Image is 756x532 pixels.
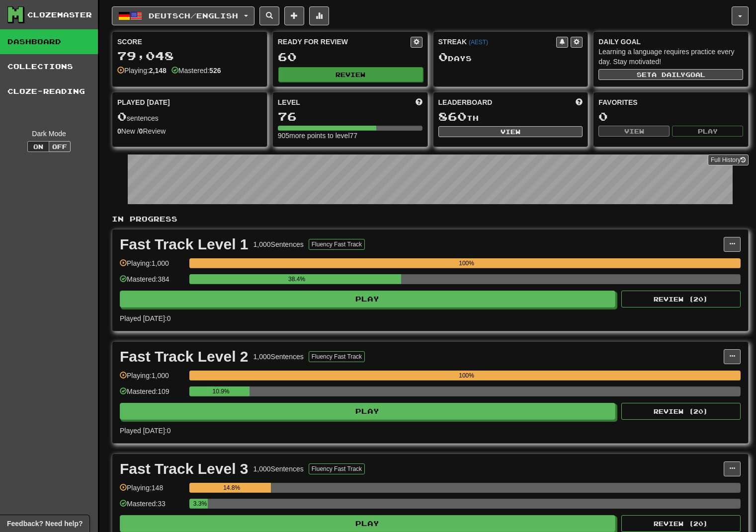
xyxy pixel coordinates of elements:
[309,6,329,25] button: More stats
[49,141,71,152] button: Off
[149,67,167,75] strong: 2,148
[117,127,121,135] strong: 0
[278,37,411,47] div: Ready for Review
[708,154,749,165] a: Full History
[284,6,304,25] button: Add sentence to collection
[192,483,271,493] div: 14.8%
[438,97,493,107] span: Leaderboard
[117,109,127,123] span: 0
[309,463,365,474] button: Fluency Fast Track
[120,386,184,403] div: Mastered: 109
[117,37,262,47] div: Score
[278,110,422,123] div: 76
[469,39,488,46] a: (AEST)
[120,314,170,322] span: Played [DATE]: 0
[438,51,583,64] div: Day s
[598,126,670,137] button: View
[120,427,170,435] span: Played [DATE]: 0
[438,126,583,137] button: View
[309,239,365,250] button: Fluency Fast Track
[112,6,254,25] button: Deutsch/English
[27,141,49,152] button: On
[598,37,743,47] div: Daily Goal
[598,97,743,107] div: Favorites
[120,483,184,499] div: Playing: 148
[598,110,743,123] div: 0
[120,371,184,387] div: Playing: 1,000
[253,464,304,474] div: 1,000 Sentences
[117,66,167,76] div: Playing:
[117,50,262,62] div: 79,048
[120,499,184,515] div: Mastered: 33
[7,129,90,139] div: Dark Mode
[120,515,615,532] button: Play
[278,51,422,63] div: 60
[192,386,250,396] div: 10.9%
[576,97,583,107] span: This week in points, UTC
[120,403,615,420] button: Play
[278,97,300,107] span: Level
[438,37,557,47] div: Streak
[652,71,685,78] span: a daily
[27,10,92,20] div: Clozemaster
[120,274,184,291] div: Mastered: 384
[192,274,401,284] div: 38.4%
[259,6,279,25] button: Search sentences
[621,291,741,307] button: Review (20)
[120,258,184,275] div: Playing: 1,000
[192,258,741,268] div: 100%
[598,47,743,67] div: Learning a language requires practice every day. Stay motivated!
[438,50,448,64] span: 0
[192,371,741,380] div: 100%
[120,237,249,252] div: Fast Track Level 1
[120,461,249,476] div: Fast Track Level 3
[171,66,221,76] div: Mastered:
[112,214,749,224] p: In Progress
[278,131,422,141] div: 905 more points to level 77
[117,97,170,107] span: Played [DATE]
[309,351,365,362] button: Fluency Fast Track
[253,239,304,249] div: 1,000 Sentences
[192,499,207,509] div: 3.3%
[117,126,262,136] div: New / Review
[209,67,221,75] strong: 526
[438,110,583,123] div: th
[139,127,143,135] strong: 0
[416,97,422,107] span: Score more points to level up
[598,69,743,80] button: Seta dailygoal
[7,519,83,529] span: Open feedback widget
[621,403,741,420] button: Review (20)
[621,515,741,532] button: Review (20)
[672,126,743,137] button: Play
[120,291,615,307] button: Play
[117,110,262,123] div: sentences
[253,352,304,362] div: 1,000 Sentences
[120,349,249,364] div: Fast Track Level 2
[149,11,238,20] span: Deutsch / English
[438,109,467,123] span: 860
[278,67,423,82] button: Review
